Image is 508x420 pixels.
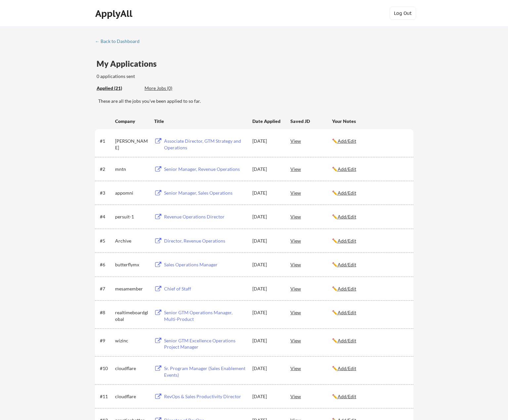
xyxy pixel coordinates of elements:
[332,138,407,144] div: ✏️
[95,39,145,44] div: ← Back to Dashboard
[100,365,113,372] div: #10
[332,337,407,344] div: ✏️
[290,187,332,199] div: View
[290,135,332,147] div: View
[95,8,134,19] div: ApplyAll
[115,393,148,400] div: cloudflare
[164,166,246,172] div: Senior Manager, Revenue Operations
[338,166,356,172] u: Add/Edit
[164,393,246,400] div: RevOps & Sales Productivity Director
[290,258,332,270] div: View
[290,390,332,402] div: View
[145,85,193,92] div: These are job applications we think you'd be a good fit for, but couldn't apply you to automatica...
[115,238,148,244] div: Archive
[100,309,113,316] div: #8
[115,337,148,344] div: wizinc
[100,393,113,400] div: #11
[332,238,407,244] div: ✏️
[332,286,407,292] div: ✏️
[164,213,246,220] div: Revenue Operations Director
[252,337,281,344] div: [DATE]
[252,118,281,125] div: Date Applied
[115,138,148,151] div: [PERSON_NAME]
[100,166,113,172] div: #2
[338,262,356,267] u: Add/Edit
[164,238,246,244] div: Director, Revenue Operations
[338,214,356,219] u: Add/Edit
[115,286,148,292] div: mesamember
[252,138,281,144] div: [DATE]
[145,85,193,92] div: More Jobs (0)
[164,365,246,378] div: Sr. Program Manager (Sales Enablement Events)
[252,190,281,196] div: [DATE]
[332,393,407,400] div: ✏️
[332,365,407,372] div: ✏️
[252,166,281,172] div: [DATE]
[252,309,281,316] div: [DATE]
[164,309,246,322] div: Senior GTM Operations Manager, Multi-Product
[252,393,281,400] div: [DATE]
[332,309,407,316] div: ✏️
[290,362,332,374] div: View
[338,138,356,144] u: Add/Edit
[115,190,148,196] div: appomni
[338,394,356,399] u: Add/Edit
[98,98,413,104] div: These are all the jobs you've been applied to so far.
[332,261,407,268] div: ✏️
[338,310,356,315] u: Add/Edit
[95,39,145,45] a: ← Back to Dashboard
[100,190,113,196] div: #3
[332,118,407,125] div: Your Notes
[338,286,356,291] u: Add/Edit
[290,334,332,346] div: View
[100,138,113,144] div: #1
[115,261,148,268] div: butterflymx
[332,213,407,220] div: ✏️
[115,166,148,172] div: mntn
[290,115,332,127] div: Saved JD
[290,163,332,175] div: View
[290,210,332,222] div: View
[252,238,281,244] div: [DATE]
[115,365,148,372] div: cloudflare
[164,190,246,196] div: Senior Manager, Sales Operations
[252,286,281,292] div: [DATE]
[97,85,140,92] div: Applied (21)
[97,73,225,80] div: 0 applications sent
[290,235,332,247] div: View
[154,118,246,125] div: Title
[338,190,356,196] u: Add/Edit
[100,337,113,344] div: #9
[100,261,113,268] div: #6
[115,118,148,125] div: Company
[252,261,281,268] div: [DATE]
[332,166,407,172] div: ✏️
[164,138,246,151] div: Associate Director, GTM Strategy and Operations
[97,85,140,92] div: These are all the jobs you've been applied to so far.
[164,337,246,350] div: Senior GTM Excellence Operations Project Manager
[100,238,113,244] div: #5
[332,190,407,196] div: ✏️
[390,7,416,20] button: Log Out
[338,365,356,371] u: Add/Edit
[164,261,246,268] div: Sales Operations Manager
[115,213,148,220] div: persuit-1
[338,338,356,343] u: Add/Edit
[252,213,281,220] div: [DATE]
[100,286,113,292] div: #7
[252,365,281,372] div: [DATE]
[338,238,356,244] u: Add/Edit
[100,213,113,220] div: #4
[290,283,332,294] div: View
[97,60,162,68] div: My Applications
[290,306,332,318] div: View
[164,286,246,292] div: Chief of Staff
[115,309,148,322] div: realtimeboardglobal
